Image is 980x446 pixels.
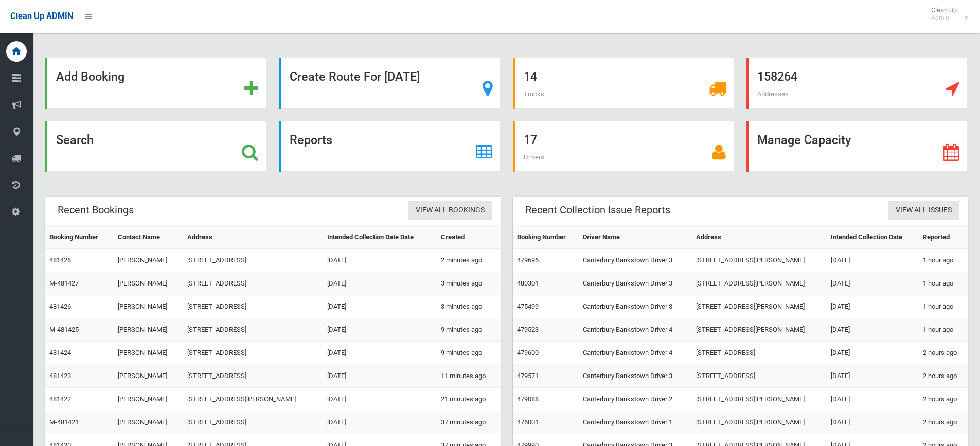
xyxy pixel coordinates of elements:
[290,69,420,84] strong: Create Route For [DATE]
[888,201,959,220] a: View All Issues
[437,318,501,342] td: 9 minutes ago
[49,395,71,403] a: 481422
[45,200,146,220] header: Recent Bookings
[579,388,692,411] td: Canterbury Bankstown Driver 2
[827,295,919,318] td: [DATE]
[437,342,501,365] td: 9 minutes ago
[437,388,501,411] td: 21 minutes ago
[513,200,683,220] header: Recent Collection Issue Reports
[757,90,789,98] span: Addresses
[437,226,501,249] th: Created
[279,58,500,109] a: Create Route For [DATE]
[114,388,183,411] td: [PERSON_NAME]
[56,133,94,147] strong: Search
[323,365,437,388] td: [DATE]
[114,342,183,365] td: [PERSON_NAME]
[579,365,692,388] td: Canterbury Bankstown Driver 3
[692,226,827,249] th: Address
[183,272,323,295] td: [STREET_ADDRESS]
[827,226,919,249] th: Intended Collection Date
[183,318,323,342] td: [STREET_ADDRESS]
[323,342,437,365] td: [DATE]
[827,342,919,365] td: [DATE]
[579,249,692,272] td: Canterbury Bankstown Driver 3
[919,272,968,295] td: 1 hour ago
[919,226,968,249] th: Reported
[323,295,437,318] td: [DATE]
[323,249,437,272] td: [DATE]
[114,365,183,388] td: [PERSON_NAME]
[919,365,968,388] td: 2 hours ago
[114,272,183,295] td: [PERSON_NAME]
[931,14,957,22] small: Admin
[56,69,124,84] strong: Add Booking
[692,272,827,295] td: [STREET_ADDRESS][PERSON_NAME]
[579,272,692,295] td: Canterbury Bankstown Driver 3
[757,69,797,84] strong: 158264
[513,58,734,109] a: 14 Trucks
[279,121,500,172] a: Reports
[323,411,437,434] td: [DATE]
[524,69,537,84] strong: 14
[183,226,323,249] th: Address
[919,295,968,318] td: 1 hour ago
[183,295,323,318] td: [STREET_ADDRESS]
[437,411,501,434] td: 37 minutes ago
[692,388,827,411] td: [STREET_ADDRESS][PERSON_NAME]
[49,349,71,356] a: 481424
[926,6,967,22] span: Clean Up
[183,249,323,272] td: [STREET_ADDRESS]
[49,418,79,426] a: M-481421
[45,226,114,249] th: Booking Number
[919,388,968,411] td: 2 hours ago
[114,295,183,318] td: [PERSON_NAME]
[524,153,544,161] span: Drivers
[746,58,968,109] a: 158264 Addresses
[183,342,323,365] td: [STREET_ADDRESS]
[49,302,71,310] a: 481426
[437,365,501,388] td: 11 minutes ago
[49,372,71,380] a: 481423
[919,318,968,342] td: 1 hour ago
[517,326,539,333] a: 479523
[408,201,492,220] a: View All Bookings
[323,226,437,249] th: Intended Collection Date Date
[919,411,968,434] td: 2 hours ago
[290,133,332,147] strong: Reports
[692,365,827,388] td: [STREET_ADDRESS]
[827,365,919,388] td: [DATE]
[517,349,539,356] a: 479600
[114,249,183,272] td: [PERSON_NAME]
[827,318,919,342] td: [DATE]
[437,249,501,272] td: 2 minutes ago
[827,388,919,411] td: [DATE]
[757,133,851,147] strong: Manage Capacity
[517,418,539,426] a: 476001
[49,256,71,264] a: 481428
[513,226,579,249] th: Booking Number
[827,411,919,434] td: [DATE]
[323,388,437,411] td: [DATE]
[827,272,919,295] td: [DATE]
[517,302,539,310] a: 475499
[45,58,266,109] a: Add Booking
[579,342,692,365] td: Canterbury Bankstown Driver 4
[183,411,323,434] td: [STREET_ADDRESS]
[114,411,183,434] td: [PERSON_NAME]
[919,249,968,272] td: 1 hour ago
[827,249,919,272] td: [DATE]
[517,395,539,403] a: 479088
[579,411,692,434] td: Canterbury Bankstown Driver 1
[517,279,539,287] a: 480301
[114,226,183,249] th: Contact Name
[437,295,501,318] td: 3 minutes ago
[323,272,437,295] td: [DATE]
[579,226,692,249] th: Driver Name
[746,121,968,172] a: Manage Capacity
[692,295,827,318] td: [STREET_ADDRESS][PERSON_NAME]
[45,121,266,172] a: Search
[323,318,437,342] td: [DATE]
[524,90,544,98] span: Trucks
[114,318,183,342] td: [PERSON_NAME]
[513,121,734,172] a: 17 Drivers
